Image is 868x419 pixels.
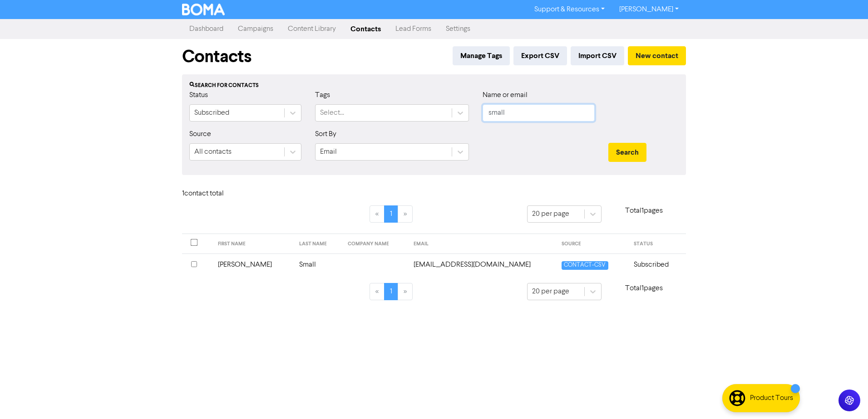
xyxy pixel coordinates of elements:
[315,90,330,101] label: Tags
[602,283,686,294] p: Total 1 pages
[182,190,255,198] h6: 1 contact total
[182,46,252,67] h1: Contacts
[384,205,398,223] a: Page 1 is your current page
[189,90,208,101] label: Status
[439,20,478,38] a: Settings
[189,129,211,140] label: Source
[628,253,686,276] td: Subscribed
[281,20,343,38] a: Content Library
[315,129,336,140] label: Sort By
[408,253,557,276] td: smally21@bigpond.com.au
[231,20,281,38] a: Campaigns
[628,234,686,254] th: STATUS
[602,205,686,216] p: Total 1 pages
[342,234,408,254] th: COMPANY NAME
[194,107,229,118] div: Subscribed
[189,82,679,90] div: Search for contacts
[388,20,439,38] a: Lead Forms
[612,2,686,17] a: [PERSON_NAME]
[608,143,646,162] button: Search
[408,234,557,254] th: EMAIL
[823,375,868,419] iframe: Chat Widget
[384,283,398,300] a: Page 1 is your current page
[513,46,567,65] button: Export CSV
[527,2,612,17] a: Support & Resources
[212,234,294,254] th: FIRST NAME
[294,234,342,254] th: LAST NAME
[571,46,624,65] button: Import CSV
[212,253,294,276] td: [PERSON_NAME]
[343,20,388,38] a: Contacts
[483,90,528,101] label: Name or email
[194,146,232,157] div: All contacts
[628,46,686,65] button: New contact
[320,107,344,118] div: Select...
[182,20,231,38] a: Dashboard
[320,146,337,157] div: Email
[556,234,628,254] th: SOURCE
[294,253,342,276] td: Small
[562,261,608,270] span: CONTACT-CSV
[453,46,510,65] button: Manage Tags
[532,286,569,297] div: 20 per page
[182,4,225,15] img: BOMA Logo
[532,209,569,219] div: 20 per page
